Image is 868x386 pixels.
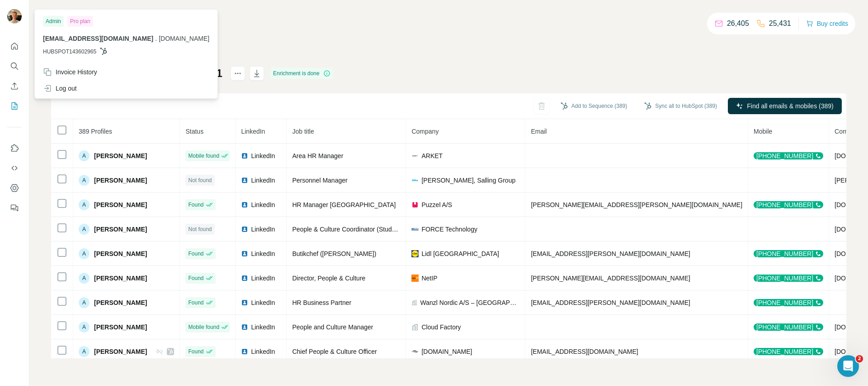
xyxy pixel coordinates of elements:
[94,151,147,160] span: [PERSON_NAME]
[79,273,90,284] div: A
[754,275,823,282] div: [PHONE_NUMBER]
[531,299,690,306] span: [EMAIL_ADDRESS][PERSON_NAME][DOMAIN_NAME]
[7,160,22,176] button: Use Surfe API
[159,4,175,20] div: Close
[421,200,452,209] span: Puzzel A/S
[79,224,90,235] div: A
[7,78,22,94] button: Enrich CSV
[420,298,520,307] span: Wanzl Nordic A/S – [GEOGRAPHIC_DATA]
[43,16,64,27] div: Admin
[837,355,859,377] iframe: Intercom live chat
[79,322,90,333] div: A
[292,226,402,233] span: People & Culture Coordinator (Student)
[40,86,166,104] div: i got some help from [PERSON_NAME] [DATE]
[292,177,347,184] span: Personnel Manager
[14,178,141,213] div: The glitch with the loading and contact enrichment is now fixed and live so you should no longer ...
[188,323,219,331] span: Mobile found
[241,152,248,159] img: LinkedIn logo
[251,323,275,332] span: LinkedIn
[7,140,22,156] button: Use Surfe on LinkedIn
[531,128,547,135] span: Email
[754,299,823,306] div: [PHONE_NUMBER]
[421,225,477,234] span: FORCE Technology
[14,151,141,160] div: Hi there,
[79,346,90,357] div: A
[28,289,36,297] button: Emoji picker
[231,66,245,81] button: actions
[241,177,248,184] img: LinkedIn logo
[94,274,147,283] span: [PERSON_NAME]
[531,250,690,257] span: [EMAIL_ADDRESS][PERSON_NAME][DOMAIN_NAME]
[188,176,212,184] span: Not found
[188,274,203,282] span: Found
[79,297,90,308] div: A
[754,250,823,257] div: [PHONE_NUMBER]
[270,68,333,79] div: Enrichment is done
[7,146,174,342] div: Aurélie says…
[7,38,22,54] button: Quick start
[241,323,248,331] img: LinkedIn logo
[754,128,772,135] span: Mobile
[94,298,147,307] span: [PERSON_NAME]
[728,98,842,114] button: Find all emails & mobiles (389)
[411,349,419,353] img: company-logo
[241,299,248,306] img: LinkedIn logo
[155,286,170,300] button: Send a message…
[7,58,22,74] button: Search
[14,246,139,262] a: uninstall and reinstall Surfe from here
[292,128,314,135] span: Job title
[188,152,219,160] span: Mobile found
[14,165,141,174] div: Thanks again for those details
[6,4,23,21] button: go back
[554,99,633,113] button: Add to Sequence (389)
[33,81,174,109] div: i got some help from [PERSON_NAME] [DATE]
[142,4,159,21] button: Home
[57,289,65,297] button: Start recording
[754,348,823,355] div: [PHONE_NUMBER]
[769,18,791,29] p: 25,431
[411,128,439,135] span: Company
[411,275,419,282] img: company-logo
[754,152,823,159] div: [PHONE_NUMBER]
[67,16,93,27] div: Pro plan
[188,250,203,258] span: Found
[188,225,212,233] span: Not found
[79,128,112,135] span: 389 Profiles
[94,347,147,356] span: [PERSON_NAME]
[188,299,203,307] span: Found
[531,201,742,208] span: [PERSON_NAME][EMAIL_ADDRESS][PERSON_NAME][DOMAIN_NAME]
[43,289,50,297] button: Gif picker
[33,110,174,139] div: but we need these lists for a project later [DATE]
[43,84,77,93] div: Log out
[251,200,275,209] span: LinkedIn
[292,152,343,159] span: Area HR Manager
[94,200,147,209] span: [PERSON_NAME]
[188,201,203,209] span: Found
[14,289,21,297] button: Upload attachment
[251,274,275,283] span: LinkedIn
[43,48,96,56] span: HUBSPOT143602965
[79,175,90,186] div: A
[754,323,823,331] div: [PHONE_NUMBER]
[241,128,265,135] span: LinkedIn
[7,146,148,322] div: Hi there,Thanks again for those detailsThe glitch with the loading and contact enrichment is now ...
[251,225,275,234] span: LinkedIn
[251,298,275,307] span: LinkedIn
[44,5,103,11] h1: [PERSON_NAME]
[292,299,351,306] span: HR Business Partner
[7,33,174,81] div: alf@lr-partners.dk says…
[14,267,141,303] div: Once again, we are very sorry for the inconvenience and we thank you for your understanding and p...
[7,98,22,114] button: My lists
[7,81,174,110] div: alf@lr-partners.dk says…
[421,323,461,332] span: Cloud Factory
[531,348,638,355] span: [EMAIL_ADDRESS][DOMAIN_NAME]
[251,176,275,185] span: LinkedIn
[241,275,248,282] img: LinkedIn logo
[7,200,22,216] button: Feedback
[44,11,108,20] p: Active in the last 15m
[251,249,275,258] span: LinkedIn
[241,201,248,208] img: LinkedIn logo
[79,248,90,259] div: A
[747,101,833,111] span: Find all emails & mobiles (389)
[727,18,749,29] p: 26,405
